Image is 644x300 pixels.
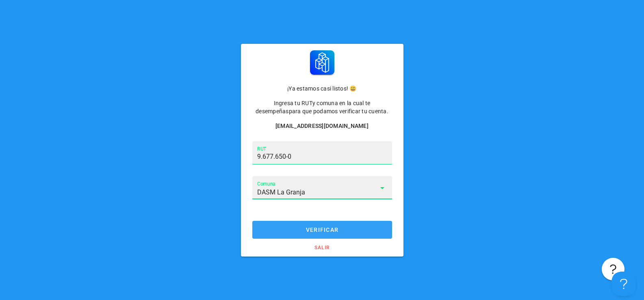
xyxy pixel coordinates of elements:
[260,227,384,233] span: verificar
[611,272,636,296] iframe: Help Scout Beacon - Open
[257,181,275,187] label: Comuna
[252,84,392,93] p: ¡Ya estamos casi listos! 😃
[252,99,392,115] p: Ingresa tu RUT para que podamos verificar tu cuenta.
[256,100,370,114] span: y comuna en la cual te desempeñas
[252,122,392,130] div: [EMAIL_ADDRESS][DOMAIN_NAME]
[252,242,392,253] a: salir
[257,245,387,250] span: salir
[257,146,267,152] label: RUT
[252,221,392,239] button: verificar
